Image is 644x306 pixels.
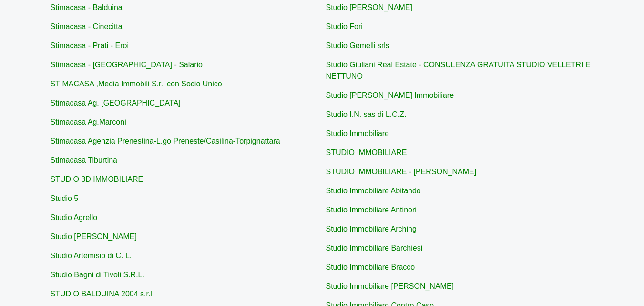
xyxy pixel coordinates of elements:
a: Stimacasa - [GEOGRAPHIC_DATA] - Salario [51,61,203,69]
a: Studio Immobiliare Abitando [326,187,421,195]
a: Studio I.N. sas di L.C.Z. [326,110,407,118]
a: Studio Bagni di Tivoli S.R.L. [51,271,144,279]
a: Studio Fori [326,22,363,31]
a: Stimacasa - Balduina [51,3,123,11]
a: STUDIO 3D IMMOBILIARE [51,175,143,183]
a: STIMACASA ,Media Immobili S.r.l con Socio Unico [51,80,222,88]
a: Studio Immobiliare Barchiesi [326,244,423,252]
a: Studio 5 [51,194,79,202]
a: Studio Immobiliare [326,129,389,137]
a: Studio Giuliani Real Estate - CONSULENZA GRATUITA STUDIO VELLETRI E NETTUNO [326,61,591,80]
a: Studio Immobiliare Arching [326,225,417,233]
a: Studio [PERSON_NAME] [51,232,137,241]
a: Studio [PERSON_NAME] Immobiliare [326,91,454,99]
a: STUDIO BALDUINA 2004 s.r.l. [51,290,154,298]
a: Studio Immobiliare [PERSON_NAME] [326,282,454,290]
a: Stimacasa Agenzia Prenestina-L.go Preneste/Casilina-Torpignattara [51,137,280,145]
a: Studio [PERSON_NAME] [326,3,412,11]
a: STUDIO IMMOBILIARE - [PERSON_NAME] [326,168,477,176]
a: Studio Immobiliare Antinori [326,206,417,214]
a: Stimacasa Ag. [GEOGRAPHIC_DATA] [51,99,181,107]
a: Stimacasa - Cinecitta' [51,22,124,31]
a: Studio Agrello [51,213,98,222]
a: Studio Immobiliare Bracco [326,263,415,271]
a: Studio Artemisio di C. L. [51,252,132,260]
a: Stimacasa Ag.Marconi [51,118,126,126]
a: STUDIO IMMOBILIARE [326,148,407,157]
a: Stimacasa - Prati - Eroi [51,42,129,50]
a: Stimacasa Tiburtina [51,156,118,164]
a: Studio Gemelli srls [326,42,389,50]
